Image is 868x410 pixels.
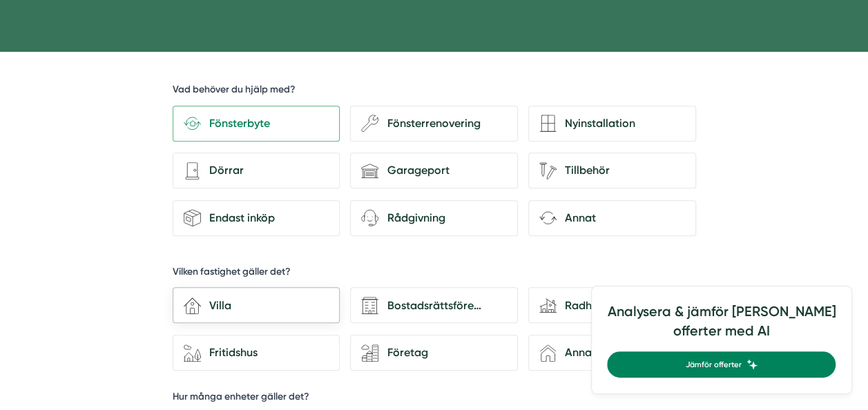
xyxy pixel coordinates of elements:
[685,358,741,371] span: Jämför offerter
[173,265,291,282] h5: Vilken fastighet gäller det?
[607,351,836,378] a: Jämför offerter
[173,83,296,100] h5: Vad behöver du hjälp med?
[607,302,836,351] h4: Analysera & jämför [PERSON_NAME] offerter med AI
[173,390,560,407] label: Hur många enheter gäller det?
